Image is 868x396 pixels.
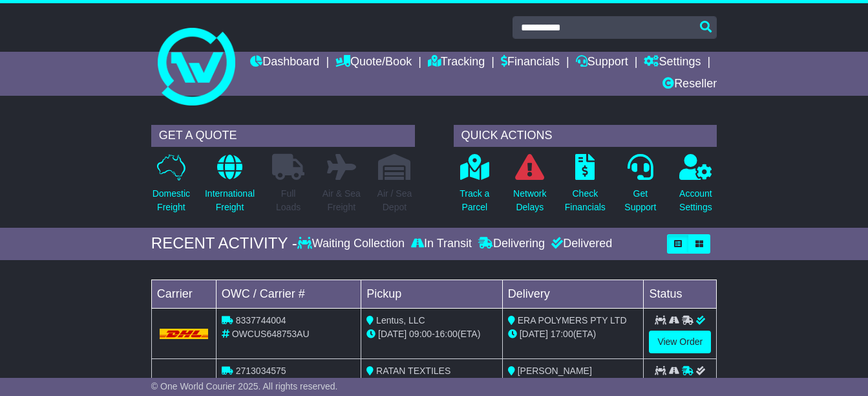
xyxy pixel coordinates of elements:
[460,187,489,214] p: Track a Parcel
[232,329,310,339] span: OWCUS648753AU
[376,366,450,376] span: RATAN TEXTILES
[662,74,717,96] a: Reseller
[204,153,255,221] a: InternationalFreight
[513,153,547,221] a: NetworkDelays
[644,280,717,308] td: Status
[205,187,255,214] p: International Freight
[564,153,606,221] a: CheckFinancials
[408,237,475,251] div: In Transit
[679,187,712,214] p: Account Settings
[518,366,592,376] span: [PERSON_NAME]
[236,315,286,325] span: 8337744004
[624,153,657,221] a: GetSupport
[236,366,286,376] span: 2713034575
[565,187,606,214] p: Check Financials
[502,280,644,308] td: Delivery
[250,52,319,74] a: Dashboard
[323,187,361,214] p: Air & Sea Freight
[501,52,560,74] a: Financials
[151,381,338,391] span: © One World Courier 2025. All rights reserved.
[151,125,415,147] div: GET A QUOTE
[272,187,304,214] p: Full Loads
[679,153,713,221] a: AccountSettings
[513,187,546,214] p: Network Delays
[576,52,628,74] a: Support
[216,280,361,308] td: OWC / Carrier #
[518,315,627,325] span: ERA POLYMERS PTY LTD
[508,327,639,341] div: (ETA)
[649,331,711,353] a: View Order
[151,280,216,308] td: Carrier
[459,153,490,221] a: Track aParcel
[361,280,503,308] td: Pickup
[428,52,485,74] a: Tracking
[297,237,408,251] div: Waiting Collection
[366,327,497,341] div: - (ETA)
[624,187,656,214] p: Get Support
[548,237,612,251] div: Delivered
[152,153,191,221] a: DomesticFreight
[160,329,208,339] img: DHL.png
[551,329,573,339] span: 17:00
[151,234,297,253] div: RECENT ACTIVITY -
[376,315,425,325] span: Lentus, LLC
[409,329,432,339] span: 09:00
[454,125,717,147] div: QUICK ACTIONS
[378,329,407,339] span: [DATE]
[377,187,412,214] p: Air / Sea Depot
[520,329,548,339] span: [DATE]
[153,187,190,214] p: Domestic Freight
[644,52,701,74] a: Settings
[435,329,458,339] span: 16:00
[475,237,548,251] div: Delivering
[335,52,412,74] a: Quote/Book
